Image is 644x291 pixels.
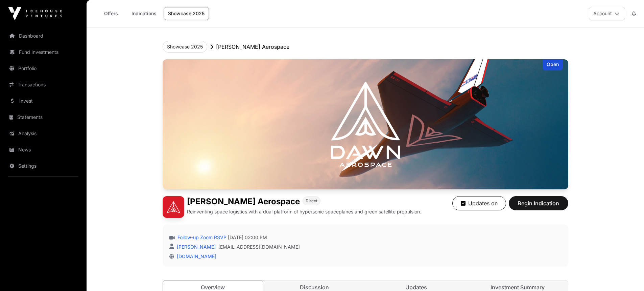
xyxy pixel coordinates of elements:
[5,93,81,108] a: Invest
[218,244,300,250] a: [EMAIL_ADDRESS][DOMAIN_NAME]
[5,142,81,157] a: News
[517,199,560,207] span: Begin Indication
[187,208,421,215] p: Reinventing space logistics with a dual platform of hypersonic spaceplanes and green satellite pr...
[187,196,300,207] h1: [PERSON_NAME] Aerospace
[5,126,81,141] a: Analysis
[5,61,81,76] a: Portfolio
[8,7,62,20] img: Icehouse Ventures Logo
[127,7,161,20] a: Indications
[163,59,568,189] img: Dawn Aerospace
[5,45,81,60] a: Fund Investments
[589,7,625,20] button: Account
[216,43,289,51] p: [PERSON_NAME] Aerospace
[5,159,81,173] a: Settings
[509,203,568,210] a: Begin Indication
[174,253,216,259] a: [DOMAIN_NAME]
[97,7,124,20] a: Offers
[175,244,216,250] a: [PERSON_NAME]
[228,234,267,241] span: [DATE] 02:00 PM
[163,41,207,53] button: Showcase 2025
[306,198,317,204] span: Direct
[5,110,81,125] a: Statements
[176,234,226,241] a: Follow-up Zoom RSVP
[509,196,568,210] button: Begin Indication
[163,196,184,218] img: Dawn Aerospace
[543,59,563,70] div: Open
[5,77,81,92] a: Transactions
[164,7,209,20] a: Showcase 2025
[452,196,506,210] button: Updates on
[5,28,81,43] a: Dashboard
